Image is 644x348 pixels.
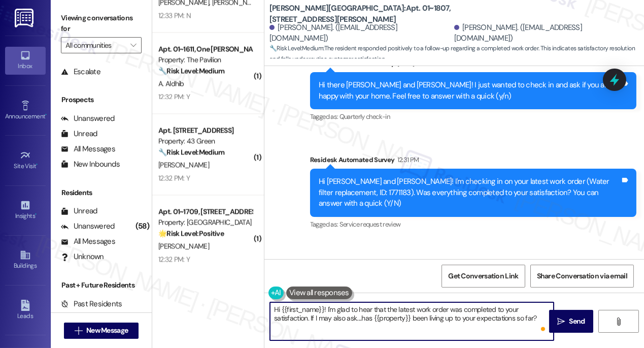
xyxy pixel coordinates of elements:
[269,43,644,65] span: : The resident responded positively to a follow-up regarding a completed work order. This indicat...
[454,22,636,44] div: [PERSON_NAME]. ([EMAIL_ADDRESS][DOMAIN_NAME])
[158,217,252,228] div: Property: [GEOGRAPHIC_DATA]
[51,280,152,291] div: Past + Future Residents
[310,109,636,124] div: Tagged as:
[537,271,627,281] span: Share Conversation via email
[310,217,636,232] div: Tagged as:
[448,271,518,281] span: Get Conversation Link
[158,79,184,88] span: A. Aldhib
[549,310,593,333] button: Send
[61,113,115,124] div: Unanswered
[5,246,46,274] a: Buildings
[158,92,190,101] div: 12:32 PM: Y
[64,323,139,339] button: New Message
[158,66,224,75] strong: 🔧 Risk Level: Medium
[51,187,152,198] div: Residents
[158,136,252,146] div: Property: 43 Green
[61,299,122,309] div: Past Residents
[395,154,419,165] div: 12:31 PM
[61,159,120,170] div: New Inbounds
[61,144,115,154] div: All Messages
[61,67,100,77] div: Escalate
[269,44,323,52] strong: 🔧 Risk Level: Medium
[5,47,46,74] a: Inbox
[158,147,224,156] strong: 🔧 Risk Level: Medium
[65,37,125,53] input: All communities
[158,206,252,217] div: Apt. 01~1709, [STREET_ADDRESS][GEOGRAPHIC_DATA][US_STATE][STREET_ADDRESS]
[61,10,142,37] label: Viewing conversations for
[133,218,152,234] div: (58)
[5,147,46,174] a: Site Visit •
[340,220,401,229] span: Service request review
[86,325,128,336] span: New Message
[45,111,47,118] span: •
[615,318,622,326] i: 
[158,125,252,136] div: Apt. [STREET_ADDRESS]
[61,129,97,139] div: Unread
[310,154,636,169] div: Residesk Automated Survey
[75,327,82,335] i: 
[158,160,209,169] span: [PERSON_NAME]
[130,41,136,49] i: 
[319,176,620,209] div: Hi [PERSON_NAME] and [PERSON_NAME]! I'm checking in on your latest work order (Water filter repla...
[61,236,115,247] div: All Messages
[61,221,115,232] div: Unanswered
[319,80,620,102] div: Hi there [PERSON_NAME] and [PERSON_NAME]! I just wanted to check in and ask if you are happy with...
[269,3,472,25] b: [PERSON_NAME][GEOGRAPHIC_DATA]: Apt. 01~1807, [STREET_ADDRESS][PERSON_NAME]
[158,241,209,250] span: [PERSON_NAME]
[61,251,104,262] div: Unknown
[158,44,252,54] div: Apt. 01~1611, One [PERSON_NAME]
[269,22,452,44] div: [PERSON_NAME]. ([EMAIL_ADDRESS][DOMAIN_NAME])
[158,173,190,182] div: 12:32 PM: Y
[569,316,585,327] span: Send
[61,206,97,216] div: Unread
[35,211,37,218] span: •
[442,265,525,288] button: Get Conversation Link
[15,9,36,27] img: ResiDesk Logo
[37,161,38,168] span: •
[158,11,191,20] div: 12:33 PM: N
[158,229,224,238] strong: 🌟 Risk Level: Positive
[530,265,634,288] button: Share Conversation via email
[270,302,554,340] textarea: To enrich screen reader interactions, please activate Accessibility in Grammarly extension settings
[5,297,46,324] a: Leads
[158,54,252,65] div: Property: The Pavilion
[158,255,190,264] div: 12:32 PM: Y
[5,197,46,224] a: Insights •
[51,94,152,105] div: Prospects
[340,112,390,121] span: Quarterly check-in
[557,318,565,326] i: 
